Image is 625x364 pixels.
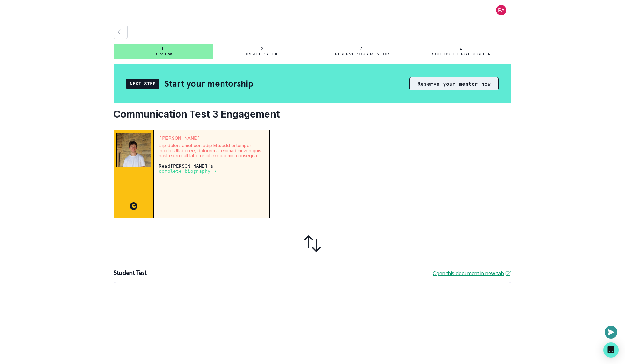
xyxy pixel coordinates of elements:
p: [PERSON_NAME] [159,135,264,140]
p: Reserve your mentor [335,52,390,57]
p: complete biography → [159,168,216,174]
img: Mentor Image [116,133,151,167]
a: Open this document in new tab [433,269,511,277]
p: 3. [360,46,364,52]
p: 1. [161,46,165,52]
p: Student Test [114,269,146,277]
p: Read [PERSON_NAME] 's [159,163,264,174]
button: Open or close messaging widget [605,326,617,339]
h2: Start your mentorship [164,78,253,89]
button: profile picture [491,5,511,15]
h2: Communication Test 3 Engagement [114,108,511,120]
button: Reserve your mentor now [409,77,499,90]
p: 4. [460,46,464,52]
p: Review [154,52,172,57]
p: L ip dolors amet con adip Elitsedd ei tempor Incidid Utlaboree, dolorem al enimad mi ven quis nos... [159,143,264,158]
div: Open Intercom Messenger [603,342,619,358]
a: complete biography → [159,168,216,174]
p: Schedule first session [432,52,491,57]
img: CC image [130,202,137,210]
div: Next Step [126,79,159,89]
p: 2. [261,46,265,52]
p: Create profile [244,52,282,57]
